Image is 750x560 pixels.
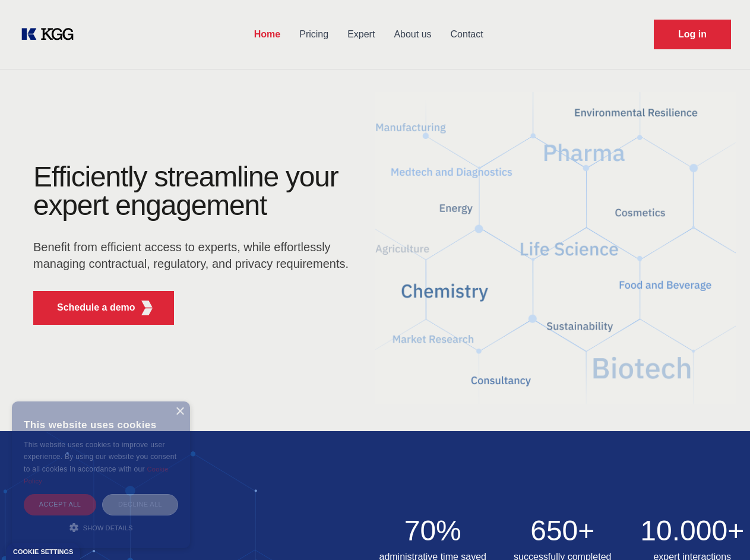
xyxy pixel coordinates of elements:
[245,19,290,50] a: Home
[654,20,731,49] a: Request Demo
[33,239,356,272] p: Benefit from efficient access to experts, while effortlessly managing contractual, regulatory, an...
[691,503,750,560] iframe: Chat Widget
[384,19,441,50] a: About us
[441,19,493,50] a: Contact
[24,494,96,515] div: Accept all
[290,19,338,50] a: Pricing
[57,300,135,315] p: Schedule a demo
[140,300,154,315] img: KGG Fifth Element RED
[375,517,491,545] h2: 70%
[375,77,736,419] img: KGG Fifth Element RED
[24,466,169,485] a: Cookie Policy
[24,521,178,533] div: Show details
[83,524,133,531] span: Show details
[33,291,174,325] button: Schedule a demoKGG Fifth Element RED
[13,549,73,555] div: Cookie settings
[24,410,178,439] div: This website uses cookies
[338,19,384,50] a: Expert
[24,441,176,473] span: This website uses cookies to improve user experience. By using our website you consent to all coo...
[19,25,83,44] a: KOL Knowledge Platform: Talk to Key External Experts (KEE)
[33,163,356,220] h1: Efficiently streamline your expert engagement
[175,407,184,416] div: Close
[505,517,621,545] h2: 650+
[102,494,178,515] div: Decline all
